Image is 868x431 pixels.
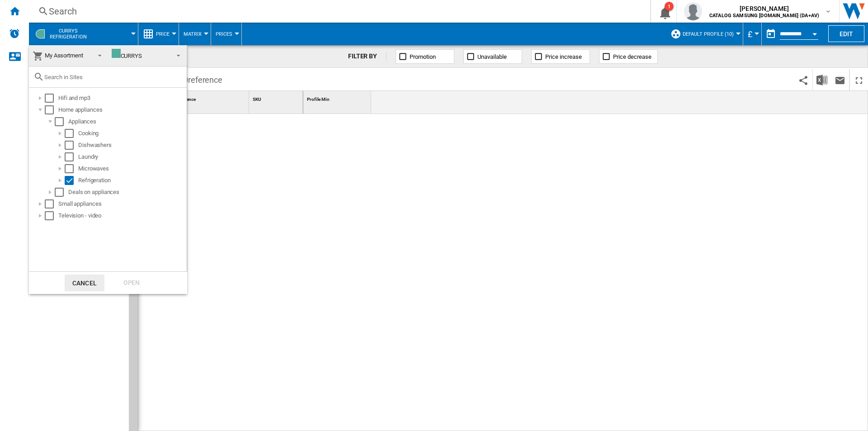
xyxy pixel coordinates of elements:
div: Dishwashers [78,141,185,150]
md-checkbox: Select [65,129,78,138]
div: Small appliances [58,199,185,208]
div: Hifi and mp3 [58,94,185,103]
div: Refrigeration [78,176,185,185]
md-checkbox: Select [65,152,78,161]
div: CURRYS [112,52,142,59]
div: Open [112,275,151,291]
md-checkbox: Select [65,164,78,173]
md-checkbox: Select [45,199,58,208]
md-checkbox: Select [45,94,58,103]
md-checkbox: Select [45,211,58,220]
md-checkbox: Select [55,188,68,197]
div: Microwaves [78,164,185,173]
button: Cancel [65,275,104,291]
md-checkbox: Select [55,117,68,126]
div: Home appliances [58,105,185,114]
md-checkbox: Select [65,176,78,185]
div: Deals on appliances [68,188,185,197]
div: Laundry [78,152,185,161]
div: Appliances [68,117,185,126]
span: My Assortment [45,52,83,59]
div: Television - video [58,211,185,220]
md-checkbox: Select [65,141,78,150]
div: Cooking [78,129,185,138]
md-checkbox: Select [45,105,58,114]
input: Search in Sites [44,74,182,81]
